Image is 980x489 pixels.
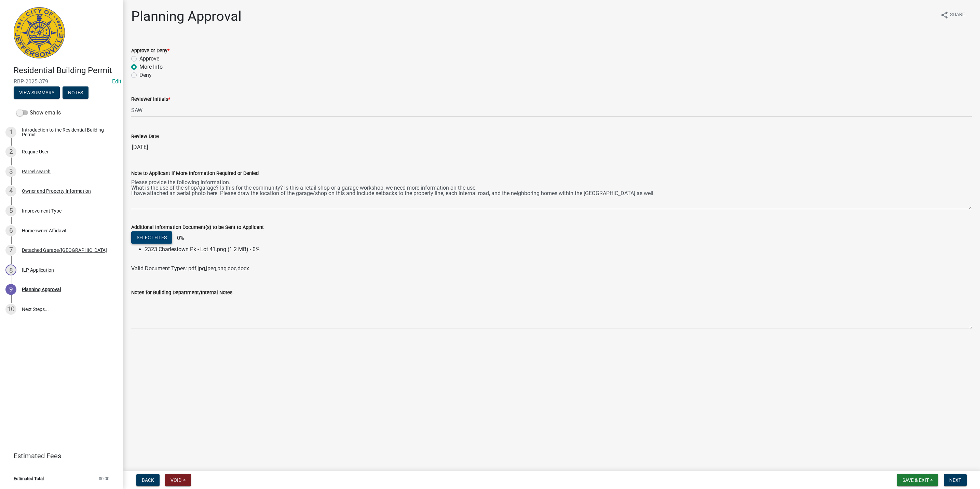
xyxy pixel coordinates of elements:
[5,186,16,196] div: 4
[165,474,191,486] button: Void
[5,245,16,256] div: 7
[131,225,264,230] label: Additional Information Document(s) to be Sent to Applicant
[63,90,89,96] wm-modal-confirm: Notes
[139,63,163,71] label: More Info
[22,189,91,193] div: Owner and Property Information
[14,86,60,99] button: View Summary
[5,205,16,216] div: 5
[131,290,232,295] label: Notes for Building Department/Internal Notes
[131,49,169,53] label: Approve or Deny
[112,78,121,85] wm-modal-confirm: Edit Application Number
[112,78,121,85] a: Edit
[131,97,170,102] label: Reviewer Initials
[14,78,109,85] span: RBP-2025-379
[145,245,972,254] li: 2323 Charlestown Pk - Lot 41.png (1.2 MB) - 0%
[22,268,54,272] div: ILP Application
[22,208,62,213] div: Improvement Type
[944,474,967,486] button: Next
[16,109,61,117] label: Show emails
[940,11,949,19] i: share
[14,66,118,76] h4: Residential Building Permit
[5,127,16,138] div: 1
[5,449,112,463] a: Estimated Fees
[22,287,61,292] div: Planning Approval
[22,127,112,137] div: Introduction to the Residential Building Permit
[5,146,16,157] div: 2
[5,166,16,177] div: 3
[131,8,242,25] h1: Planning Approval
[22,248,107,253] div: Detached Garage/[GEOGRAPHIC_DATA]
[950,11,965,19] span: Share
[131,134,159,139] label: Review Date
[5,304,16,315] div: 10
[897,474,938,486] button: Save & Exit
[935,8,970,22] button: shareShare
[131,171,259,176] label: Note to Applicant if More Information Required or Denied
[174,235,184,241] span: 0%
[949,477,961,483] span: Next
[171,477,181,483] span: Void
[139,55,159,63] label: Approve
[131,265,249,272] span: Valid Document Types: pdf,jpg,jpeg,png,doc,docx
[136,474,160,486] button: Back
[142,477,154,483] span: Back
[14,476,44,481] span: Estimated Total
[5,284,16,295] div: 9
[5,225,16,236] div: 6
[22,228,67,233] div: Homeowner Affidavit
[14,7,65,58] img: City of Jeffersonville, Indiana
[63,86,89,99] button: Notes
[99,476,109,481] span: $0.00
[22,149,49,154] div: Require User
[14,90,60,96] wm-modal-confirm: Summary
[131,231,172,244] button: Select files
[902,477,929,483] span: Save & Exit
[5,264,16,275] div: 8
[139,71,152,79] label: Deny
[22,169,51,174] div: Parcel search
